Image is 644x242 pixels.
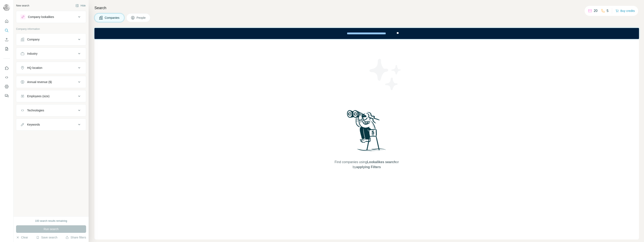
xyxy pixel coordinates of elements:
[594,8,598,13] p: 20
[16,27,86,31] p: Company information
[65,235,86,239] button: Share filters
[356,165,381,169] span: applying Filters
[16,63,86,73] button: HQ location
[27,37,40,42] div: Company
[73,3,89,9] button: Hide
[16,105,86,115] button: Technologies
[16,49,86,59] button: Industry
[27,80,52,84] div: Annual revenue ($)
[3,18,10,25] button: Quick start
[3,27,10,34] button: Search
[16,91,86,101] button: Employees (size)
[3,92,10,100] button: Feedback
[28,15,54,19] div: Company lookalikes
[94,28,639,39] iframe: Banner
[105,16,120,20] span: Companies
[3,64,10,72] button: Use Surfe on LinkedIn
[3,36,10,43] button: Enrich CSV
[16,77,86,87] button: Annual revenue ($)
[367,160,396,164] span: Lookalikes search
[137,16,146,20] span: People
[3,4,10,11] img: Avatar
[27,94,49,98] div: Employees (size)
[36,235,57,239] button: Save search
[16,12,86,22] button: Company lookalikes
[3,45,10,53] button: My lists
[16,4,29,8] div: New search
[16,235,28,239] button: Clear
[3,83,10,90] button: Dashboard
[16,34,86,44] button: Company
[27,122,40,127] div: Keywords
[607,8,609,13] p: 5
[3,74,10,81] button: Use Surfe API
[35,219,67,223] div: 100 search results remaining
[94,5,639,11] h4: Search
[367,56,404,93] img: Surfe Illustration - Stars
[27,108,44,112] div: Technologies
[333,160,400,170] span: Find companies using or by
[615,8,635,14] button: Buy credits
[27,66,42,70] div: HQ location
[27,52,38,56] div: Industry
[345,109,388,155] img: Surfe Illustration - Woman searching with binoculars
[16,120,86,130] button: Keywords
